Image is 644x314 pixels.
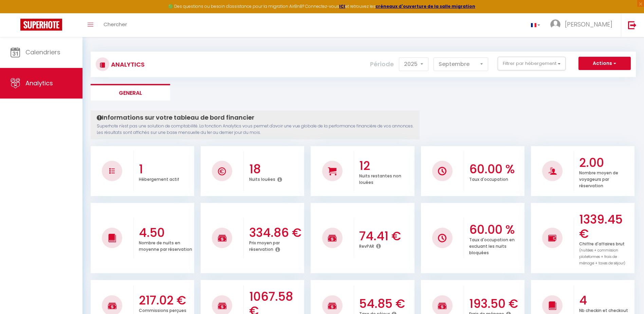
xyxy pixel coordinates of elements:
[579,306,628,313] p: Nb checkin et checkout
[359,242,374,249] p: RevPAR
[98,13,132,37] a: Chercher
[139,293,192,308] h3: 217.02 €
[25,48,60,56] span: Calendriers
[97,114,413,121] h4: Informations sur votre tableau de bord financier
[139,226,192,240] h3: 4.50
[469,175,508,182] p: Taux d'occupation
[438,234,446,242] img: NO IMAGE
[579,293,633,308] h3: 4
[97,123,413,136] p: Superhote n'est pas une solution de comptabilité. La fonction Analytics vous permet d'avoir une v...
[109,168,115,174] img: NO IMAGE
[249,239,280,252] p: Prix moyen par réservation
[579,169,618,189] p: Nombre moyen de voyageurs par réservation
[469,223,523,237] h3: 60.00 %
[139,162,192,176] h3: 1
[139,239,192,252] p: Nombre de nuits en moyenne par réservation
[498,57,566,70] button: Filtrer par hébergement
[339,3,345,9] a: ICI
[139,175,179,182] p: Hébergement actif
[20,19,62,31] img: Super Booking
[550,19,560,30] img: ...
[370,57,394,72] label: Période
[359,229,413,243] h3: 74.41 €
[469,235,515,256] p: Taux d'occupation en excluant les nuits bloquées
[249,175,275,182] p: Nuits louées
[579,240,625,266] p: Chiffre d'affaires brut
[545,13,621,37] a: ... [PERSON_NAME]
[359,159,413,173] h3: 12
[548,234,557,242] img: NO IMAGE
[359,297,413,311] h3: 54.85 €
[5,3,26,23] button: Ouvrir le widget de chat LiveChat
[469,162,523,176] h3: 60.00 %
[469,297,523,311] h3: 193.50 €
[109,57,145,72] h3: Analytics
[579,156,633,170] h3: 2.00
[249,226,303,240] h3: 334.86 €
[375,3,475,9] a: créneaux d'ouverture de la salle migration
[578,57,631,70] button: Actions
[565,20,612,29] span: [PERSON_NAME]
[25,79,53,87] span: Analytics
[249,162,303,176] h3: 18
[579,248,625,266] span: (nuitées + commission plateformes + frais de ménage + taxes de séjour)
[628,21,637,29] img: logout
[104,21,127,28] span: Chercher
[359,172,401,185] p: Nuits restantes non louées
[91,84,170,101] li: General
[579,212,633,241] h3: 1339.45 €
